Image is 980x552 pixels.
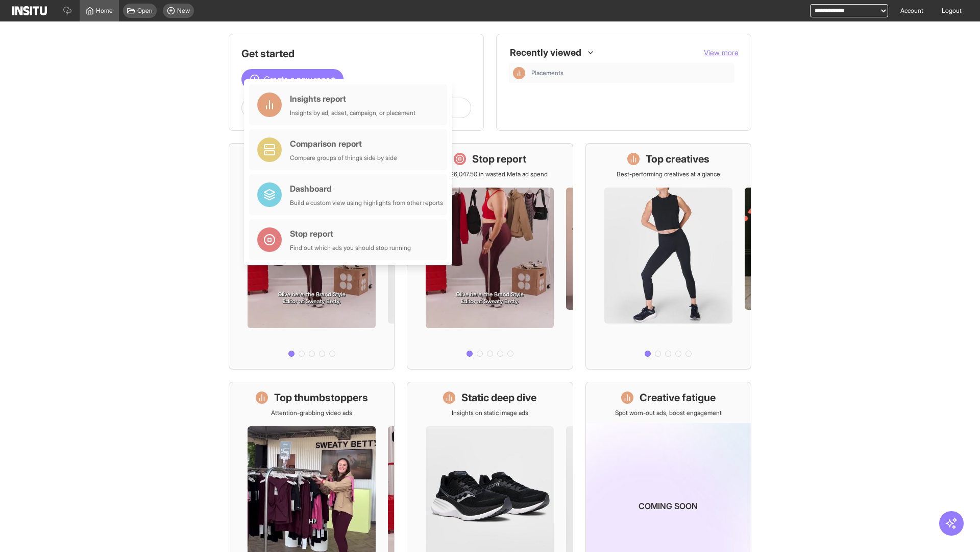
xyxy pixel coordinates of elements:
a: Stop reportSave £26,047.50 in wasted Meta ad spend [407,143,573,370]
span: Open [137,7,153,15]
h1: Get started [241,47,471,61]
div: Insights [513,67,525,79]
div: Insights report [290,93,415,105]
h1: Static deep dive [461,390,536,405]
div: Comparison report [290,137,397,150]
div: Stop report [290,227,411,240]
div: Insights by ad, adset, campaign, or placement [290,109,415,117]
button: View more [704,48,739,58]
h1: Top thumbstoppers [274,390,368,405]
p: Best-performing creatives at a glance [617,170,720,178]
span: New [177,7,190,15]
div: Dashboard [290,182,443,195]
span: Create a new report [264,73,335,85]
a: Top creativesBest-performing creatives at a glance [585,143,751,370]
button: Create a new report [241,69,344,89]
div: Compare groups of things side by side [290,154,397,162]
span: Home [96,7,113,15]
p: Save £26,047.50 in wasted Meta ad spend [432,170,548,178]
h1: Top creatives [646,152,709,166]
a: What's live nowSee all active ads instantly [229,143,395,370]
div: Build a custom view using highlights from other reports [290,199,443,207]
p: Attention-grabbing video ads [271,409,352,417]
span: Placements [531,69,730,77]
div: Find out which ads you should stop running [290,244,411,252]
h1: Stop report [472,152,526,166]
img: Logo [12,6,47,15]
p: Insights on static image ads [452,409,528,417]
span: View more [704,48,739,57]
span: Placements [531,69,563,77]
